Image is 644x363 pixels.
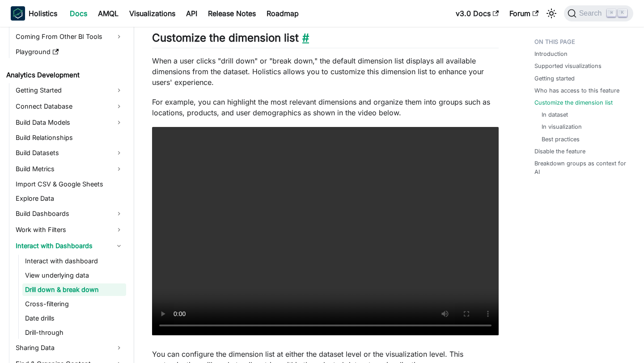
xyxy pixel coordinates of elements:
[544,6,559,21] button: Switch between dark and light mode (currently light mode)
[534,98,613,107] a: Customize the dimension list
[22,298,126,310] a: Cross-filtering
[13,223,126,237] a: Work with Filters
[261,6,304,21] a: Roadmap
[13,239,126,253] a: Interact with Dashboards
[450,6,504,21] a: v3.0 Docs
[13,207,126,221] a: Build Dashboards
[534,159,630,176] a: Breakdown groups as context for AI
[152,127,499,335] video: Your browser does not support embedding video, but you can .
[22,255,126,267] a: Interact with dashboard
[203,6,261,21] a: Release Notes
[13,30,126,44] a: Coming From Other BI Tools
[13,131,126,144] a: Build Relationships
[13,46,126,58] a: Playground
[13,162,126,176] a: Build Metrics
[4,69,126,81] a: Analytics Development
[11,6,25,21] img: Holistics
[13,115,126,130] a: Build Data Models
[534,50,568,58] a: Introduction
[618,9,627,17] kbd: K
[534,86,619,95] a: Who has access to this feature
[542,135,580,144] a: Best practices
[152,55,499,88] p: When a user clicks "drill down" or "break down," the default dimension list displays all availabl...
[13,146,126,160] a: Build Datasets
[22,269,126,282] a: View underlying data
[93,6,124,21] a: AMQL
[13,99,126,114] a: Connect Database
[13,192,126,205] a: Explore Data
[22,326,126,339] a: Drill-through
[13,178,126,190] a: Import CSV & Google Sheets
[11,6,57,21] a: HolisticsHolistics
[29,8,57,19] b: Holistics
[13,83,126,97] a: Getting Started
[152,31,499,48] h2: Customize the dimension list
[22,283,126,296] a: Drill down & break down
[542,110,568,119] a: In dataset
[22,312,126,325] a: Date drills
[124,6,181,21] a: Visualizations
[534,62,602,70] a: Supported visualizations
[299,31,309,44] a: Direct link to Customize the dimension list
[564,5,633,21] button: Search (Command+K)
[607,9,616,17] kbd: ⌘
[152,97,499,118] p: For example, you can highlight the most relevant dimensions and organize them into groups such as...
[534,74,575,83] a: Getting started
[534,147,585,156] a: Disable the feature
[576,9,607,17] span: Search
[64,6,93,21] a: Docs
[181,6,203,21] a: API
[542,122,582,131] a: In visualization
[13,341,126,355] a: Sharing Data
[504,6,544,21] a: Forum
